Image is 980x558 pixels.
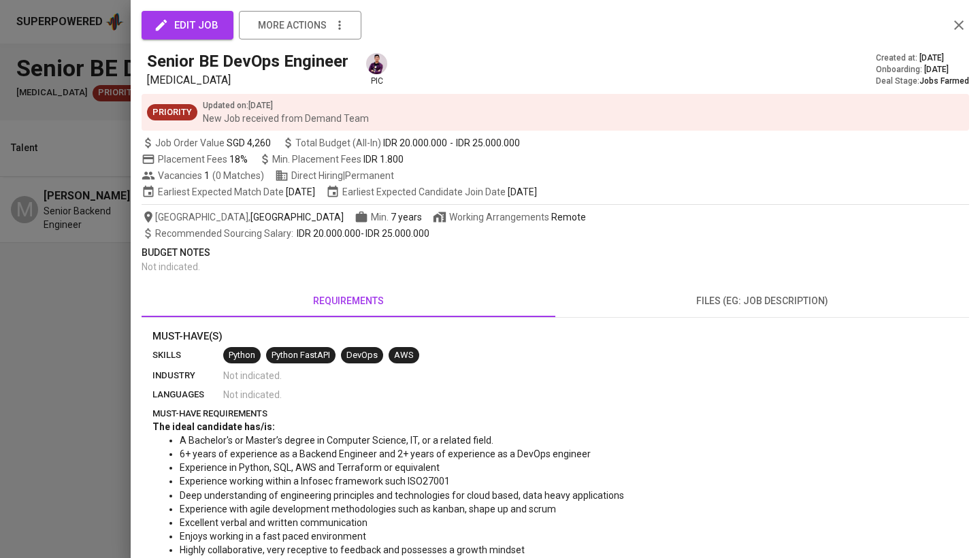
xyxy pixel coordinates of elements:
span: 7 years [391,212,422,223]
span: IDR 25.000.000 [456,136,520,150]
span: [DATE] [286,185,315,199]
span: Python FastAPI [266,349,336,362]
span: The ideal candidate has/is: [152,421,275,432]
button: more actions [239,11,361,39]
span: Experience working within a Infosec framework such ISO27001 [180,476,450,487]
p: industry [152,369,223,382]
span: [DATE] [919,52,944,64]
span: Jobs Farmed [919,76,969,86]
span: A Bachelor's or Master’s degree in Computer Science, IT, or a related field. [180,435,493,446]
span: 18% [229,154,248,165]
p: New Job received from Demand Team [203,112,369,125]
span: Min. [371,212,422,223]
span: Not indicated . [142,261,200,272]
span: edit job [157,16,218,34]
span: IDR 25.000.000 [365,228,429,239]
span: Priority [147,106,197,119]
span: more actions [258,17,327,34]
span: Not indicated . [223,388,282,401]
div: Created at : [876,52,969,64]
span: Enjoys working in a fast paced environment [180,531,366,542]
p: Updated on : [DATE] [203,99,369,112]
span: Experience with agile development methodologies such as kanban, shape up and scrum [180,504,556,514]
span: requirements [150,293,547,310]
button: edit job [142,11,233,39]
span: Min. Placement Fees [272,154,404,165]
span: [DATE] [508,185,537,199]
span: IDR 1.800 [363,154,404,165]
span: Experience in Python, SQL, AWS and Terraform or equivalent [180,462,440,473]
span: Total Budget (All-In) [282,136,520,150]
div: Deal Stage : [876,76,969,87]
p: skills [152,348,223,362]
span: [DATE] [924,64,949,76]
span: 1 [202,169,210,182]
div: Remote [551,210,586,224]
span: Working Arrangements [433,210,586,224]
span: Python [223,349,261,362]
span: Not indicated . [223,369,282,382]
p: Must-Have(s) [152,329,958,344]
div: Onboarding : [876,64,969,76]
span: IDR 20.000.000 [297,228,361,239]
span: Excellent verbal and written communication [180,517,367,528]
span: Highly collaborative, very receptive to feedback and possesses a growth mindset [180,544,525,555]
p: Budget Notes [142,246,969,260]
p: must-have requirements [152,407,958,421]
span: DevOps [341,349,383,362]
span: [MEDICAL_DATA] [147,73,231,86]
img: erwin@glints.com [366,53,387,74]
span: - [155,227,429,240]
span: 6+ years of experience as a Backend Engineer and 2+ years of experience as a DevOps engineer [180,448,591,459]
span: Vacancies ( 0 Matches ) [142,169,264,182]
span: Earliest Expected Candidate Join Date [326,185,537,199]
span: IDR 20.000.000 [383,136,447,150]
span: Deep understanding of engineering principles and technologies for cloud based, data heavy applica... [180,490,624,501]
span: [GEOGRAPHIC_DATA] [250,210,344,224]
span: Placement Fees [158,154,248,165]
p: languages [152,388,223,401]
span: Job Order Value [142,136,271,150]
div: pic [365,52,389,87]
span: Earliest Expected Match Date [142,185,315,199]
span: Recommended Sourcing Salary : [155,228,295,239]
span: AWS [389,349,419,362]
span: [GEOGRAPHIC_DATA] , [142,210,344,224]
span: files (eg: job description) [563,293,961,310]
span: - [450,136,453,150]
span: Direct Hiring | Permanent [275,169,394,182]
h5: Senior BE DevOps Engineer [147,50,348,72]
span: SGD 4,260 [227,136,271,150]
